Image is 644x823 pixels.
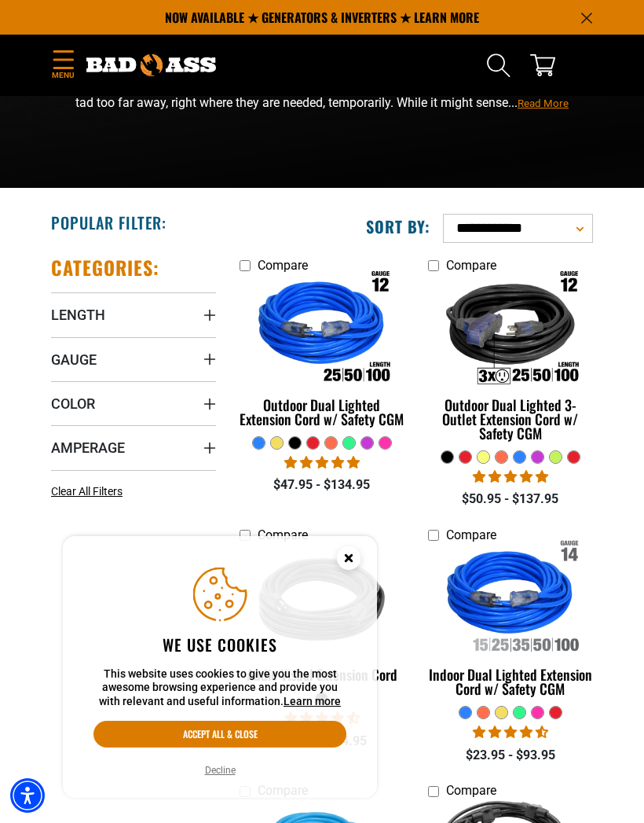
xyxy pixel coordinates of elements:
span: Color [51,395,95,413]
div: $50.95 - $137.95 [428,490,593,509]
span: Menu [51,69,75,81]
span: Gauge [51,351,97,369]
span: Length [51,306,105,324]
div: Accessibility Menu [10,778,45,813]
label: Sort by: [366,216,430,237]
a: black Audio Visual Extension Cord [240,550,404,691]
img: Bad Ass Extension Cords [86,54,216,76]
span: 4.40 stars [473,725,548,740]
div: Outdoor Dual Lighted Extension Cord w/ Safety CGM [240,398,404,426]
h2: Categories: [51,255,159,280]
span: 4.81 stars [284,455,360,470]
summary: Search [486,53,511,78]
summary: Menu [51,47,75,84]
span: 4.80 stars [473,469,548,484]
summary: Amperage [51,425,216,469]
summary: Length [51,292,216,336]
a: Clear All Filters [51,483,129,500]
span: Compare [446,258,496,273]
img: Outdoor Dual Lighted 3-Outlet Extension Cord w/ Safety CGM [427,255,594,405]
span: Clear All Filters [51,485,123,498]
a: Outdoor Dual Lighted Extension Cord w/ Safety CGM Outdoor Dual Lighted Extension Cord w/ Safety CGM [240,281,404,435]
span: Compare [258,258,308,273]
div: Outdoor Dual Lighted 3-Outlet Extension Cord w/ Safety CGM [428,398,593,440]
p: This website uses cookies to give you the most awesome browsing experience and provide you with r... [93,667,346,709]
a: cart [530,53,555,78]
button: Close this option [320,536,377,585]
span: Compare [258,527,308,542]
button: Accept all & close [93,721,346,748]
summary: Gauge [51,337,216,381]
a: Indoor Dual Lighted Extension Cord w/ Safety CGM Indoor Dual Lighted Extension Cord w/ Safety CGM [428,550,593,705]
aside: Cookie Consent [63,536,377,799]
img: Outdoor Dual Lighted Extension Cord w/ Safety CGM [239,255,405,405]
span: Compare [446,527,496,542]
summary: Color [51,381,216,425]
img: Indoor Dual Lighted Extension Cord w/ Safety CGM [427,525,594,674]
span: Amperage [51,439,125,457]
div: Indoor Dual Lighted Extension Cord w/ Safety CGM [428,667,593,696]
span: Read More [518,97,569,109]
button: Decline [200,762,240,778]
span: Compare [446,783,496,798]
div: $47.95 - $134.95 [240,476,404,494]
h2: We use cookies [93,634,346,655]
div: $23.95 - $93.95 [428,746,593,765]
a: Outdoor Dual Lighted 3-Outlet Extension Cord w/ Safety CGM Outdoor Dual Lighted 3-Outlet Extensio... [428,281,593,450]
a: This website uses cookies to give you the most awesome browsing experience and provide you with r... [284,695,341,707]
h2: Popular Filter: [51,212,166,233]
